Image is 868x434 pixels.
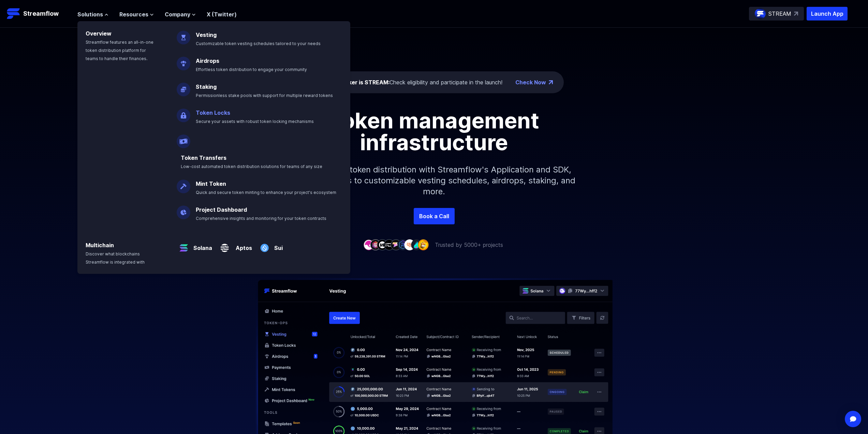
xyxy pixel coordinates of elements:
button: Launch App [807,7,848,20]
span: Effortless token distribution to engage your community [196,67,307,72]
button: Resources [119,10,154,18]
a: Staking [196,83,217,90]
span: Customizable token vesting schedules tailored to your needs [196,41,321,46]
a: Airdrops [196,57,219,64]
h1: Token management infrastructure [281,110,588,153]
span: Quick and secure token minting to enhance your project's ecosystem [196,190,336,195]
img: company-7 [404,239,415,250]
img: Payroll [177,129,190,148]
p: STREAM [768,10,791,18]
img: Airdrops [177,51,190,70]
img: Solana [177,236,191,255]
a: Solana [191,238,212,252]
img: company-1 [363,239,374,250]
a: Vesting [196,31,217,38]
img: company-9 [418,239,429,250]
img: streamflow-logo-circle.png [755,8,766,19]
a: Streamflow [7,7,71,20]
img: top-right-arrow.svg [794,12,798,16]
span: Comprehensive insights and monitoring for your token contracts [196,216,326,221]
div: Open Intercom Messenger [845,411,861,427]
img: Token Locks [177,103,190,122]
img: company-4 [384,239,395,250]
a: Project Dashboard [196,206,247,213]
img: company-8 [411,239,422,250]
a: Mint Token [196,180,226,187]
img: Streamflow Logo [7,7,20,20]
a: X (Twitter) [207,11,237,18]
img: Mint Token [177,174,190,193]
p: Trusted by 5000+ projects [435,241,503,249]
img: top-right-arrow.png [549,80,553,84]
p: Simplify your token distribution with Streamflow's Application and SDK, offering access to custom... [288,153,581,208]
a: Book a Call [414,208,455,224]
a: STREAM [749,7,804,20]
img: Sui [258,236,271,255]
button: Company [165,10,196,18]
div: Check eligibility and participate in the launch! [329,78,502,86]
a: Sui [271,238,283,252]
span: Secure your assets with robust token locking mechanisms [196,119,314,124]
p: Streamflow [23,9,59,18]
span: Streamflow features an all-in-one token distribution platform for teams to handle their finances. [86,40,153,61]
img: company-6 [397,239,408,250]
span: Low-cost automated token distribution solutions for teams of any size [181,164,322,169]
span: Discover what blockchains Streamflow is integrated with [86,251,145,265]
a: Check Now [515,78,546,86]
a: Aptos [232,238,252,252]
span: Solutions [77,10,103,18]
span: The ticker is STREAM: [329,79,389,86]
span: Resources [119,10,148,18]
img: Vesting [177,25,190,44]
a: Token Transfers [181,154,226,161]
img: Aptos [218,236,232,255]
span: Company [165,10,190,18]
img: company-5 [391,239,401,250]
img: company-2 [370,239,381,250]
a: Overview [86,30,112,37]
img: Project Dashboard [177,200,190,219]
a: Multichain [86,242,114,249]
button: Solutions [77,10,108,18]
span: Permissionless stake pools with support for multiple reward tokens [196,93,333,98]
img: company-3 [377,239,388,250]
a: Token Locks [196,109,230,116]
img: Staking [177,77,190,96]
